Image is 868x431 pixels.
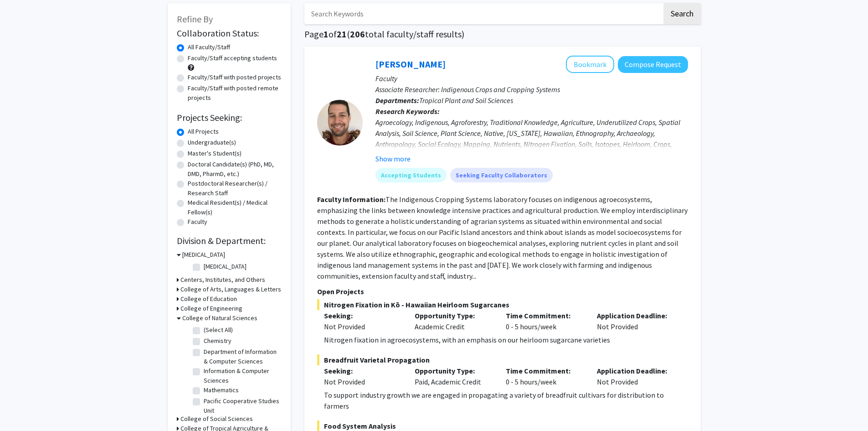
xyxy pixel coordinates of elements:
[375,84,688,95] p: Associate Researcher: Indigenous Crops and Cropping Systems
[317,195,385,204] b: Faculty Information:
[182,313,257,323] h3: College of Natural Sciences
[188,53,277,63] label: Faculty/Staff accepting students
[180,275,265,285] h3: Centers, Institutes, and Others
[663,3,701,24] button: Search
[204,262,247,271] label: [MEDICAL_DATA]
[324,365,401,376] p: Seeking:
[177,235,282,246] h2: Division & Department:
[415,365,492,376] p: Opportunity Type:
[566,56,614,73] button: Add Noa Lincoln to Bookmarks
[180,294,237,304] h3: College of Education
[499,310,590,332] div: 0 - 5 hours/week
[415,310,492,321] p: Opportunity Type:
[188,138,236,147] label: Undergraduate(s)
[177,28,282,39] h2: Collaboration Status:
[597,365,674,376] p: Application Deadline:
[375,58,446,70] a: [PERSON_NAME]
[375,168,447,182] mat-chip: Accepting Students
[324,321,401,332] div: Not Provided
[317,195,688,280] fg-read-more: The Indigenous Cropping Systems laboratory focuses on indigenous agroecosystems, emphasizing the ...
[188,73,281,82] label: Faculty/Staff with posted projects
[419,96,513,105] span: Tropical Plant and Soil Sciences
[375,96,419,105] b: Departments:
[590,365,681,387] div: Not Provided
[304,29,701,40] h1: Page of ( total faculty/staff results)
[188,179,282,198] label: Postdoctoral Researcher(s) / Research Staff
[375,73,688,84] p: Faculty
[188,83,282,103] label: Faculty/Staff with posted remote projects
[304,3,662,24] input: Search Keywords
[204,336,231,346] label: Chemistry
[506,310,583,321] p: Time Commitment:
[506,365,583,376] p: Time Commitment:
[180,304,242,313] h3: College of Engineering
[375,153,411,164] button: Show more
[337,28,347,40] span: 21
[182,250,225,260] h3: [MEDICAL_DATA]
[450,168,553,182] mat-chip: Seeking Faculty Collaborators
[597,310,674,321] p: Application Deadline:
[590,310,681,332] div: Not Provided
[204,347,279,366] label: Department of Information & Computer Sciences
[324,389,688,411] p: To support industry growth we are engaged in propagating a variety of breadfruit cultivars for di...
[7,390,39,424] iframe: Chat
[317,354,688,365] span: Breadfruit Varietal Propagation
[180,414,253,424] h3: College of Social Sciences
[188,217,207,227] label: Faculty
[204,385,239,395] label: Mathematics
[324,334,688,345] p: Nitrogen fixation in agroecosystems, with an emphasis on our heirloom sugarcane varieties
[177,112,282,123] h2: Projects Seeking:
[499,365,590,387] div: 0 - 5 hours/week
[188,127,219,136] label: All Projects
[204,366,279,385] label: Information & Computer Sciences
[324,310,401,321] p: Seeking:
[188,198,282,217] label: Medical Resident(s) / Medical Fellow(s)
[188,160,282,179] label: Doctoral Candidate(s) (PhD, MD, DMD, PharmD, etc.)
[204,396,279,415] label: Pacific Cooperative Studies Unit
[408,310,499,332] div: Academic Credit
[188,42,230,52] label: All Faculty/Staff
[324,376,401,387] div: Not Provided
[177,13,213,25] span: Refine By
[188,149,241,158] label: Master's Student(s)
[618,56,688,73] button: Compose Request to Noa Lincoln
[204,325,233,335] label: (Select All)
[324,28,329,40] span: 1
[180,285,281,294] h3: College of Arts, Languages & Letters
[317,286,688,297] p: Open Projects
[317,299,688,310] span: Nitrogen Fixation in Kō - Hawaiian Heirloom Sugarcanes
[408,365,499,387] div: Paid, Academic Credit
[375,107,440,116] b: Research Keywords:
[375,117,688,161] div: Agroecology, Indigenous, Agroforestry, Traditional Knowledge, Agriculture, Underutilized Crops, S...
[350,28,365,40] span: 206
